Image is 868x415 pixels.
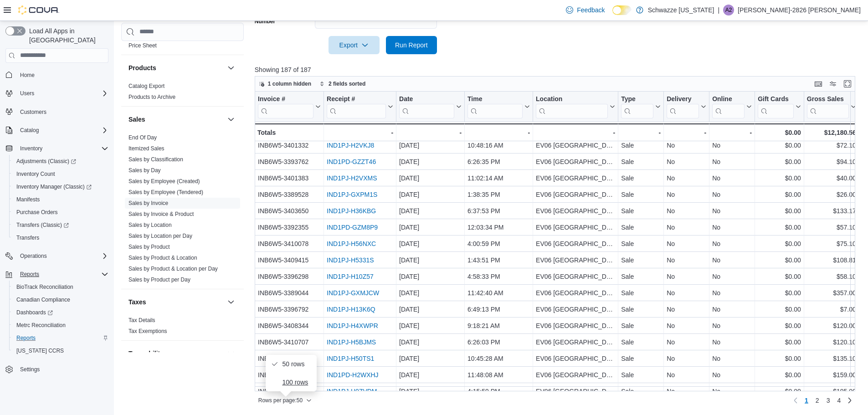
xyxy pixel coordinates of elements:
div: Sale [621,173,661,184]
button: Delivery [667,95,706,118]
button: Rows per page:50 [255,395,315,406]
div: $133.17 [807,205,856,216]
a: Reports [13,333,39,343]
a: Home [16,70,38,81]
button: Inventory Count [9,168,112,180]
h3: Sales [128,115,145,124]
a: IND1PJ-GXMJCW [327,289,379,297]
a: Tax Exemptions [128,328,167,334]
div: $57.10 [807,222,856,233]
div: Time [467,95,523,118]
a: IND1PJ-H2VKJ8 [327,142,374,149]
button: Reports [16,269,43,280]
a: Purchase Orders [13,207,62,218]
span: Sales by Location per Day [128,232,192,240]
div: No [712,173,752,184]
a: BioTrack Reconciliation [13,282,77,292]
div: - [536,127,615,138]
div: No [712,255,752,266]
div: Date [399,95,454,103]
a: Manifests [13,194,43,205]
div: Gross Sales [807,95,849,118]
div: $0.00 [758,140,801,151]
span: Reports [16,269,108,280]
a: Sales by Product [128,244,170,250]
div: Gift Card Sales [758,95,794,118]
a: IND1PJ-H5BJMS [327,338,376,346]
span: Reports [13,333,108,343]
div: INB6W5-3392355 [258,222,321,233]
button: Display options [827,78,838,89]
div: [DATE] [399,222,462,233]
button: Canadian Compliance [9,293,112,306]
button: BioTrack Reconciliation [9,281,112,293]
input: Dark Mode [612,5,632,15]
a: IND1PJ-H50TS1 [327,355,374,362]
div: Receipt # URL [327,95,386,118]
button: Traceability [128,349,224,358]
button: Home [2,68,112,82]
div: Pricing [121,40,244,55]
div: $0.00 [758,205,801,216]
div: $12,180.56 [807,127,856,138]
div: 6:26:35 PM [467,156,530,167]
span: Manifests [16,196,40,203]
div: Sales [121,132,244,289]
button: Metrc Reconciliation [9,319,112,332]
a: Sales by Location per Day [128,233,192,239]
a: Tax Details [128,317,155,323]
button: Gift Cards [758,95,801,118]
span: Sales by Classification [128,156,183,163]
div: No [667,189,706,200]
div: Gross Sales [807,95,849,103]
div: 12:03:34 PM [467,222,530,233]
a: IND1PJ-H4XWPR [327,322,378,329]
div: INB6W5-3403650 [258,205,321,216]
span: Sales by Product & Location [128,254,197,261]
a: Sales by Product & Location per Day [128,266,218,272]
div: INB6W5-3409415 [258,255,321,266]
div: $0.00 [758,222,801,233]
h3: Taxes [128,297,146,307]
div: INB6W5-3393762 [258,156,321,167]
span: Purchase Orders [13,207,108,218]
span: Settings [16,364,108,375]
span: 2 fields sorted [329,80,365,87]
div: $0.00 [758,255,801,266]
h3: Traceability [128,349,164,358]
div: - [399,127,462,138]
a: IND1PJ-GXPM1S [327,191,377,198]
span: Canadian Compliance [13,294,108,305]
span: Export [334,36,374,54]
p: Schwazze [US_STATE] [648,5,714,15]
span: Run Report [395,41,428,50]
span: Load All Apps in [GEOGRAPHIC_DATA] [26,26,108,45]
a: Sales by Location [128,222,172,228]
a: IND1PJ-H36KBG [327,207,376,215]
span: Canadian Compliance [16,296,70,303]
button: [US_STATE] CCRS [9,344,112,357]
a: Dashboards [9,306,112,319]
div: Totals [257,127,321,138]
span: Manifests [13,194,108,205]
div: Gift Cards [758,95,794,103]
span: Transfers [16,234,39,241]
p: Showing 187 of 187 [255,65,862,74]
span: Sales by Location [128,221,172,229]
span: Purchase Orders [16,209,58,216]
a: Page 2 of 4 [812,393,823,408]
div: EV06 [GEOGRAPHIC_DATA] [536,140,615,151]
div: $75.10 [807,238,856,249]
span: Customers [20,108,46,116]
span: Sales by Invoice [128,200,168,207]
a: Sales by Employee (Created) [128,178,200,184]
a: Sales by Invoice & Product [128,211,194,217]
nav: Complex example [5,65,108,400]
button: Traceability [226,348,236,359]
span: Operations [16,251,108,261]
span: Customers [16,106,108,118]
div: Online [712,95,745,118]
span: Home [20,72,35,79]
div: INB6W5-3401332 [258,140,321,151]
